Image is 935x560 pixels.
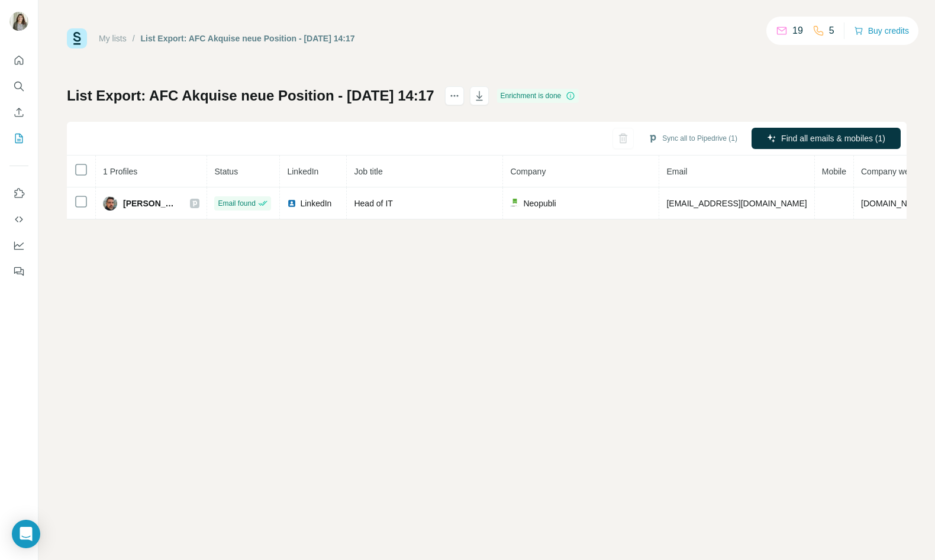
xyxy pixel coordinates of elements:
img: company-logo [510,199,520,208]
img: LinkedIn logo [287,199,296,208]
span: Company website [861,167,927,176]
button: Search [9,76,28,97]
button: Sync all to Pipedrive (1) [640,130,746,147]
img: Avatar [103,196,117,211]
button: Use Surfe API [9,209,28,230]
button: Find all emails & mobiles (1) [752,128,901,149]
span: Mobile [822,167,846,176]
h1: List Export: AFC Akquise neue Position - [DATE] 14:17 [67,86,434,105]
span: Company [510,167,546,176]
span: Neopubli [523,198,556,209]
span: [DOMAIN_NAME] [861,199,927,208]
button: Enrich CSV [9,102,28,123]
button: Buy credits [854,22,909,39]
button: Dashboard [9,235,28,256]
div: Open Intercom Messenger [12,520,40,548]
span: 1 Profiles [103,167,137,176]
li: / [133,33,135,44]
span: Email found [218,198,255,209]
span: Job title [354,167,382,176]
p: 19 [792,24,803,38]
span: Head of IT [354,199,392,208]
span: LinkedIn [287,167,318,176]
span: Email [666,167,687,176]
a: My lists [99,34,127,43]
button: My lists [9,128,28,149]
button: Quick start [9,50,28,71]
button: Use Surfe on LinkedIn [9,183,28,204]
img: Surfe Logo [67,28,87,48]
img: Avatar [9,12,28,31]
span: [EMAIL_ADDRESS][DOMAIN_NAME] [666,199,807,208]
span: LinkedIn [300,198,331,209]
div: List Export: AFC Akquise neue Position - [DATE] 14:17 [141,33,355,44]
span: Status [214,167,238,176]
p: 5 [829,24,834,38]
div: Enrichment is done [497,89,579,103]
button: Feedback [9,261,28,282]
button: actions [445,86,464,105]
span: Find all emails & mobiles (1) [781,132,885,144]
span: [PERSON_NAME] [123,198,178,209]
